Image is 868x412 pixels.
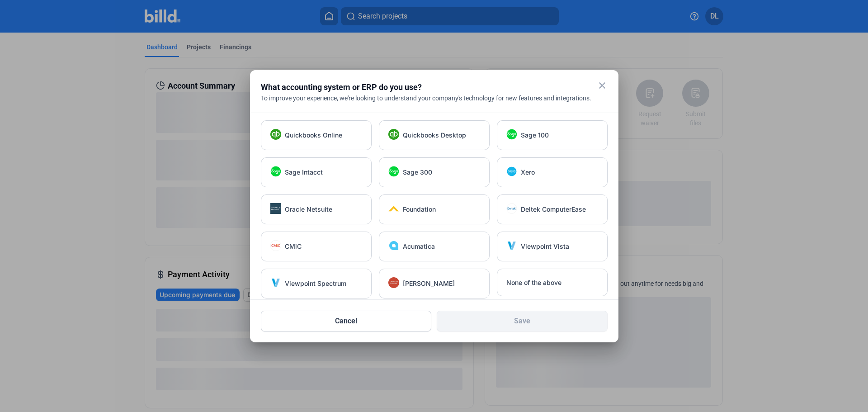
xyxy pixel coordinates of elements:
button: Save [437,311,608,331]
span: Deltek ComputerEase [521,205,586,214]
div: What accounting system or ERP do you use? [261,81,585,94]
span: Acumatica [403,242,435,251]
div: To improve your experience, we're looking to understand your company's technology for new feature... [261,94,608,103]
span: Xero [521,168,535,177]
span: None of the above [506,278,561,287]
span: CMiC [285,242,302,251]
span: Viewpoint Vista [521,242,569,251]
span: Quickbooks Desktop [403,131,466,140]
span: Quickbooks Online [285,131,342,140]
span: Foundation [403,205,436,214]
span: [PERSON_NAME] [403,279,455,288]
span: Oracle Netsuite [285,205,332,214]
span: Sage 300 [403,168,432,177]
button: Cancel [261,311,432,331]
span: Viewpoint Spectrum [285,279,346,288]
mat-icon: close [597,80,608,91]
span: Sage 100 [521,131,549,140]
span: Sage Intacct [285,168,323,177]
